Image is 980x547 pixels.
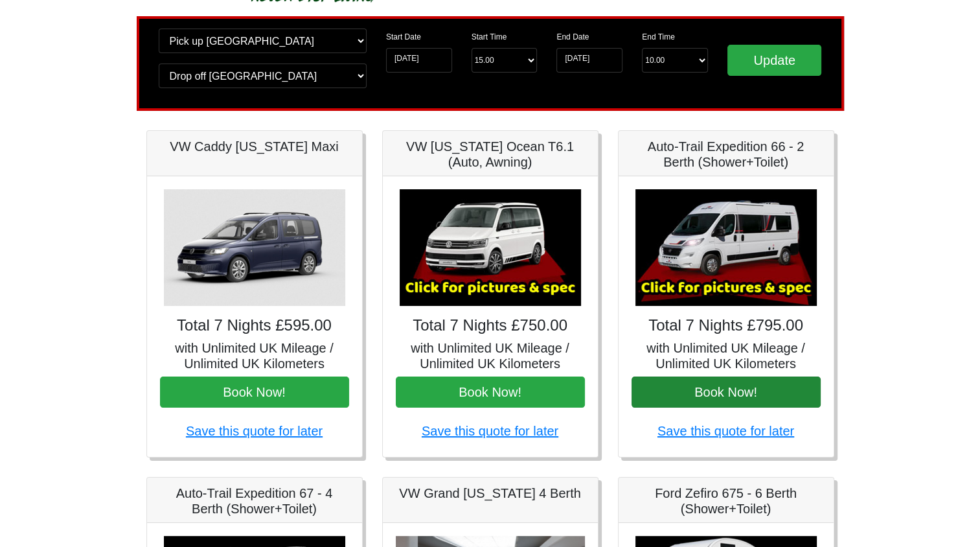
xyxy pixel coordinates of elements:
[632,377,821,408] button: Book Now!
[164,189,345,306] img: VW Caddy California Maxi
[396,377,585,408] button: Book Now!
[386,31,421,43] label: Start Date
[556,31,589,43] label: End Date
[396,316,585,335] h4: Total 7 Nights £750.00
[386,48,452,73] input: Start Date
[160,485,349,517] h5: Auto-Trail Expedition 67 - 4 Berth (Shower+Toilet)
[472,31,507,43] label: Start Time
[556,48,622,73] input: Return Date
[632,485,821,517] h5: Ford Zefiro 675 - 6 Berth (Shower+Toilet)
[727,45,822,76] input: Update
[396,340,585,371] h5: with Unlimited UK Mileage / Unlimited UK Kilometers
[642,31,675,43] label: End Time
[160,377,349,408] button: Book Now!
[635,189,817,306] img: Auto-Trail Expedition 66 - 2 Berth (Shower+Toilet)
[396,485,585,501] h5: VW Grand [US_STATE] 4 Berth
[160,139,349,154] h5: VW Caddy [US_STATE] Maxi
[396,139,585,170] h5: VW [US_STATE] Ocean T6.1 (Auto, Awning)
[400,189,581,306] img: VW California Ocean T6.1 (Auto, Awning)
[186,424,323,438] a: Save this quote for later
[657,424,794,438] a: Save this quote for later
[422,424,558,438] a: Save this quote for later
[632,316,821,335] h4: Total 7 Nights £795.00
[160,340,349,371] h5: with Unlimited UK Mileage / Unlimited UK Kilometers
[632,340,821,371] h5: with Unlimited UK Mileage / Unlimited UK Kilometers
[632,139,821,170] h5: Auto-Trail Expedition 66 - 2 Berth (Shower+Toilet)
[160,316,349,335] h4: Total 7 Nights £595.00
